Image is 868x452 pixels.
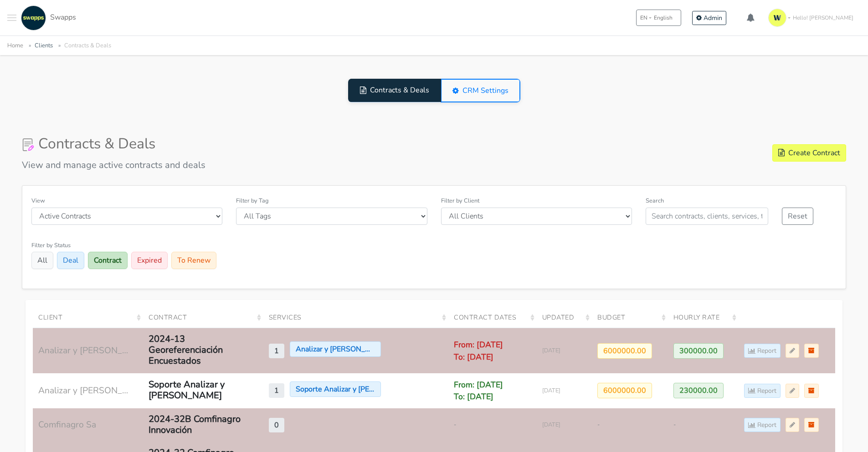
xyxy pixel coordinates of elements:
[269,418,284,432] span: 0
[171,252,216,269] button: To Renew
[592,307,668,328] div: BUDGET
[131,252,168,269] button: Expired
[782,208,813,225] a: Reset
[542,346,560,355] span: Jul 08, 2025 17:04
[744,344,781,358] a: Report
[757,420,776,430] span: Report
[31,241,71,250] label: Filter by Status
[793,14,853,22] span: Hello! [PERSON_NAME]
[348,79,520,102] div: View Toggle
[744,418,781,432] a: Report
[757,346,776,356] span: Report
[441,197,479,205] label: Filter by Client
[597,383,652,398] span: 6000000.00
[7,5,16,30] button: Toggle navigation menu
[454,339,503,362] span: From: [DATE] To: [DATE]
[673,421,676,429] span: -
[7,41,23,50] a: Home
[772,144,846,162] a: Create Contract
[55,41,111,51] li: Contracts & Deals
[31,252,53,269] button: All
[348,78,441,102] a: Contracts & Deals
[704,14,722,22] span: Admin
[149,334,258,367] a: 2024-13 Georeferenciación Encuestados
[768,9,786,27] img: isotipo-3-3e143c57.png
[290,341,381,357] span: Analizar y Lombana - Formulario Georeferenciación
[149,379,258,402] a: Soporte Analizar y [PERSON_NAME]
[454,379,503,402] span: From: [DATE] To: [DATE]
[22,138,35,151] img: Contracts & Deals
[22,160,205,171] p: View and manage active contracts and deals
[537,307,592,328] div: UPDATED
[692,11,726,25] a: Admin
[636,10,681,26] button: ENEnglish
[57,252,84,269] button: Deal
[673,343,724,359] span: 300000.00
[21,5,46,30] img: swapps-linkedin-v2.jpg
[38,344,129,357] a: Analizar y [PERSON_NAME] S.A.S
[542,386,560,395] span: Sep 12, 2025 11:55
[744,384,781,398] a: Report
[646,197,664,205] label: Search
[757,386,776,396] span: Report
[143,307,263,328] div: CONTRACT
[149,334,249,366] div: 2024-13 Georeferenciación Encuestados
[35,41,53,50] a: Clients
[597,343,652,359] span: 6000000.00
[149,414,249,436] div: 2024-32B Comfinagro Innovación
[31,197,45,205] label: View
[88,252,128,269] button: Contract
[597,421,600,429] span: -
[673,383,724,398] span: 230000.00
[441,79,520,102] a: CRM Settings
[646,208,768,225] input: Search contracts, clients, services, tags...
[448,307,536,328] div: CONTRACT DATES
[38,384,129,397] a: Analizar y [PERSON_NAME] S.A.S
[149,379,249,401] div: Soporte Analizar y Lombana
[263,307,448,328] div: SERVICES
[654,14,673,22] span: English
[236,197,269,205] label: Filter by Tag
[149,414,258,437] a: 2024-32B Comfinagro Innovación
[454,421,456,429] span: -
[765,5,861,30] a: Hello! [PERSON_NAME]
[290,381,381,397] span: Soporte Analizar y Lombana
[269,344,284,358] span: 1
[19,5,76,30] a: Swapps
[50,12,76,22] span: Swapps
[33,307,143,328] div: CLIENT
[668,307,739,328] div: HOURLY RATE
[269,383,284,398] span: 1
[542,421,560,429] span: May 26, 2025 18:59
[38,418,96,432] a: Comfinagro Sa
[22,135,205,152] h1: Contracts & Deals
